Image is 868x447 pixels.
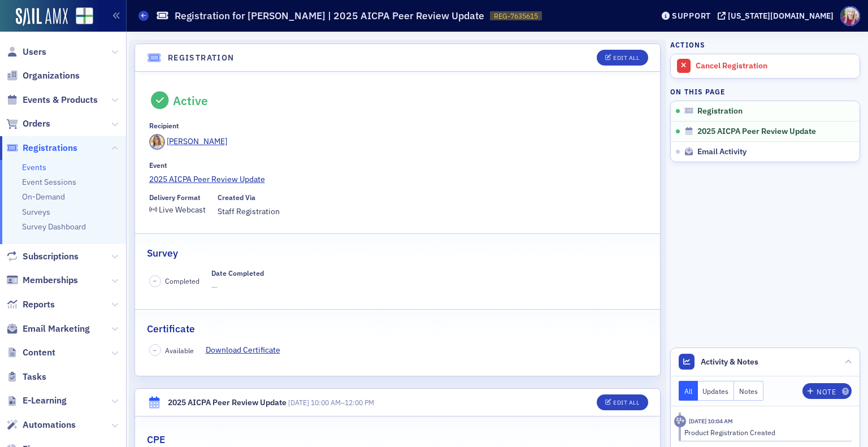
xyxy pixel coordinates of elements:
a: 2025 AICPA Peer Review Update [149,173,646,185]
a: Registrations [6,142,77,154]
button: All [679,381,698,401]
span: – [153,346,157,354]
span: E-Learning [23,394,67,407]
a: Email Marketing [6,323,90,335]
span: Events & Products [23,94,98,106]
a: Events [22,162,46,172]
button: Edit All [597,394,648,410]
button: Edit All [597,50,648,66]
span: Staff Registration [218,206,280,218]
a: View Homepage [68,7,93,27]
span: REG-7635615 [494,11,538,21]
span: – [288,398,374,407]
div: Note [817,389,836,395]
span: Memberships [23,274,78,287]
a: Cancel Registration [671,54,860,78]
span: 2025 AICPA Peer Review Update [697,127,816,137]
div: Date Completed [211,269,264,277]
span: Activity & Notes [701,356,758,368]
a: Orders [6,118,50,130]
a: Subscriptions [6,250,79,263]
span: Email Marketing [23,323,90,335]
a: Download Certificate [206,344,289,356]
span: Registrations [23,142,77,154]
h2: CPE [147,432,165,447]
time: 10:00 AM [311,398,341,407]
button: Updates [698,381,735,401]
span: Content [23,346,55,359]
a: Tasks [6,371,46,383]
a: [PERSON_NAME] [149,134,228,150]
h1: Registration for [PERSON_NAME] | 2025 AICPA Peer Review Update [175,9,484,23]
span: Tasks [23,371,46,383]
span: Organizations [23,70,80,82]
span: Orders [23,118,50,130]
div: [US_STATE][DOMAIN_NAME] [728,11,834,21]
div: 2025 AICPA Peer Review Update [168,397,287,409]
div: Edit All [613,400,639,406]
span: Users [23,46,46,58]
span: Available [165,345,194,355]
div: Recipient [149,121,179,130]
button: Notes [734,381,763,401]
img: SailAMX [76,7,93,25]
a: On-Demand [22,192,65,202]
div: Support [672,11,711,21]
a: E-Learning [6,394,67,407]
button: Note [802,383,852,399]
a: Content [6,346,55,359]
h2: Certificate [147,322,195,336]
div: Active [173,93,208,108]
a: Reports [6,298,55,311]
span: Automations [23,419,76,431]
h4: Actions [670,40,705,50]
img: SailAMX [16,8,68,26]
span: Reports [23,298,55,311]
time: 9/23/2025 10:04 AM [689,417,733,425]
span: Email Activity [697,147,747,157]
time: 12:00 PM [345,398,374,407]
span: – [153,277,157,285]
a: Users [6,46,46,58]
div: Live Webcast [159,207,206,213]
a: Automations [6,419,76,431]
span: Subscriptions [23,250,79,263]
button: [US_STATE][DOMAIN_NAME] [718,12,837,20]
h4: Registration [168,52,235,64]
div: Created Via [218,193,255,202]
a: Survey Dashboard [22,222,86,232]
a: Surveys [22,207,50,217]
div: Edit All [613,55,639,61]
a: Events & Products [6,94,98,106]
div: [PERSON_NAME] [167,136,227,147]
a: Organizations [6,70,80,82]
span: Registration [697,106,743,116]
a: Event Sessions [22,177,76,187]
a: Memberships [6,274,78,287]
div: Cancel Registration [696,61,854,71]
div: Delivery Format [149,193,201,202]
h4: On this page [670,86,860,97]
div: Product Registration Created [684,427,844,437]
span: — [211,281,264,293]
h2: Survey [147,246,178,261]
span: Completed [165,276,199,286]
span: [DATE] [288,398,309,407]
div: Activity [674,415,686,427]
span: Profile [840,6,860,26]
div: Event [149,161,167,170]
